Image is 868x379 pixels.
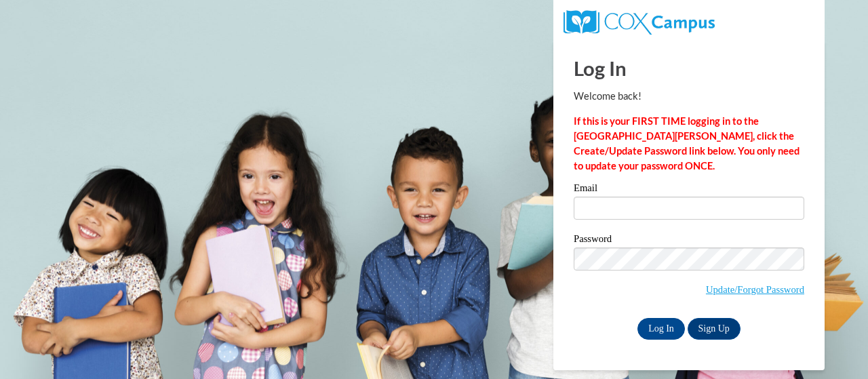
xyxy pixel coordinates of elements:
[574,115,800,172] strong: If this is your FIRST TIME logging in to the [GEOGRAPHIC_DATA][PERSON_NAME], click the Create/Upd...
[574,54,804,82] h1: Log In
[574,234,804,247] label: Password
[574,89,804,104] p: Welcome back!
[637,318,685,340] input: Log In
[706,284,804,295] a: Update/Forgot Password
[574,183,804,197] label: Email
[564,16,715,27] a: COX Campus
[688,318,741,340] a: Sign Up
[564,10,715,35] img: COX Campus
